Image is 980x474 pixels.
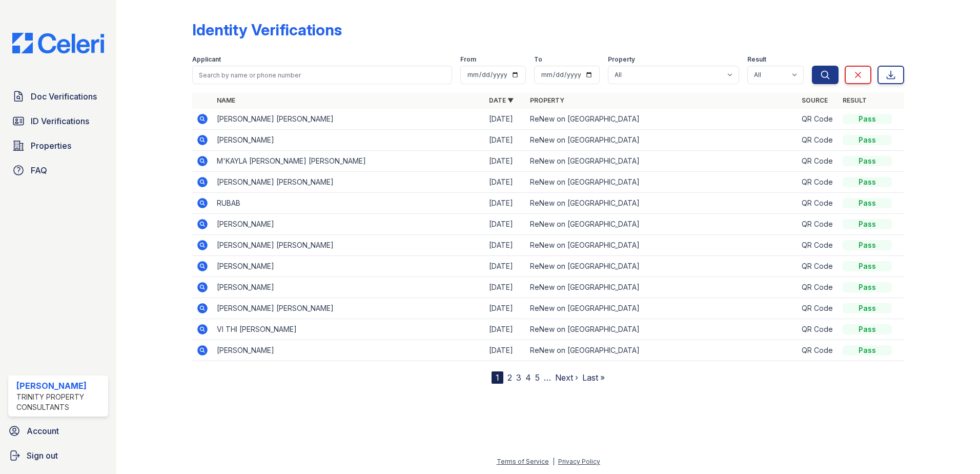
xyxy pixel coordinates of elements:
td: [PERSON_NAME] [PERSON_NAME] [213,109,485,130]
span: FAQ [31,164,47,176]
td: [PERSON_NAME] [PERSON_NAME] [213,172,485,193]
td: [DATE] [485,298,526,319]
a: Sign out [4,445,112,466]
div: | [553,458,555,465]
td: [PERSON_NAME] [213,256,485,277]
td: QR Code [798,109,839,130]
label: Applicant [192,55,221,64]
div: Pass [843,240,892,250]
td: [DATE] [485,340,526,361]
td: QR Code [798,151,839,172]
div: Pass [843,324,892,334]
td: [DATE] [485,277,526,298]
td: ReNew on [GEOGRAPHIC_DATA] [526,130,798,151]
div: Pass [843,135,892,145]
td: QR Code [798,340,839,361]
div: Pass [843,114,892,124]
a: Date ▼ [489,96,514,104]
div: Pass [843,345,892,355]
td: VI THI [PERSON_NAME] [213,319,485,340]
a: Source [802,96,828,104]
td: QR Code [798,298,839,319]
td: ReNew on [GEOGRAPHIC_DATA] [526,256,798,277]
a: 4 [525,372,531,383]
td: ReNew on [GEOGRAPHIC_DATA] [526,298,798,319]
a: Privacy Policy [558,458,600,465]
label: To [534,55,542,64]
div: 1 [492,371,503,384]
td: [DATE] [485,319,526,340]
a: 5 [535,372,540,383]
td: [DATE] [485,214,526,235]
td: [PERSON_NAME] [213,340,485,361]
td: ReNew on [GEOGRAPHIC_DATA] [526,340,798,361]
td: ReNew on [GEOGRAPHIC_DATA] [526,235,798,256]
span: Properties [31,140,71,152]
span: … [544,371,551,384]
a: Result [843,96,867,104]
td: ReNew on [GEOGRAPHIC_DATA] [526,109,798,130]
label: From [460,55,476,64]
span: Account [27,425,59,437]
td: [DATE] [485,256,526,277]
a: Properties [8,135,108,156]
td: QR Code [798,319,839,340]
span: ID Verifications [31,115,89,127]
div: Pass [843,261,892,271]
td: [DATE] [485,193,526,214]
a: ID Verifications [8,111,108,131]
a: Terms of Service [497,458,549,465]
div: Pass [843,198,892,208]
td: ReNew on [GEOGRAPHIC_DATA] [526,277,798,298]
td: QR Code [798,214,839,235]
a: Doc Verifications [8,86,108,107]
td: ReNew on [GEOGRAPHIC_DATA] [526,151,798,172]
a: 3 [516,372,521,383]
td: [DATE] [485,130,526,151]
div: Identity Verifications [192,21,342,39]
td: QR Code [798,235,839,256]
td: [DATE] [485,235,526,256]
td: [PERSON_NAME] [PERSON_NAME] [213,298,485,319]
div: Pass [843,156,892,166]
div: Trinity Property Consultants [16,392,104,412]
div: Pass [843,177,892,187]
a: Next › [555,372,578,383]
a: FAQ [8,160,108,181]
a: Name [217,96,235,104]
td: QR Code [798,193,839,214]
td: QR Code [798,277,839,298]
label: Property [608,55,635,64]
label: Result [747,55,766,64]
td: [PERSON_NAME] [PERSON_NAME] [213,235,485,256]
td: [PERSON_NAME] [213,214,485,235]
a: Property [530,96,564,104]
a: Account [4,421,112,441]
img: CE_Logo_Blue-a8612792a0a2168367f1c8372b55b34899dd931a85d93a1a3d3e32e68fde9ad4.png [4,33,112,53]
td: ReNew on [GEOGRAPHIC_DATA] [526,319,798,340]
div: Pass [843,282,892,292]
span: Sign out [27,449,58,462]
td: ReNew on [GEOGRAPHIC_DATA] [526,214,798,235]
td: QR Code [798,256,839,277]
a: Last » [582,372,605,383]
td: ReNew on [GEOGRAPHIC_DATA] [526,193,798,214]
td: M'KAYLA [PERSON_NAME] [PERSON_NAME] [213,151,485,172]
td: ReNew on [GEOGRAPHIC_DATA] [526,172,798,193]
td: QR Code [798,172,839,193]
div: [PERSON_NAME] [16,380,104,392]
td: [DATE] [485,151,526,172]
td: [DATE] [485,172,526,193]
td: [DATE] [485,109,526,130]
td: QR Code [798,130,839,151]
td: [PERSON_NAME] [213,130,485,151]
input: Search by name or phone number [192,66,452,84]
div: Pass [843,219,892,229]
div: Pass [843,303,892,313]
td: [PERSON_NAME] [213,277,485,298]
td: RUBAB [213,193,485,214]
a: 2 [507,372,512,383]
span: Doc Verifications [31,90,97,103]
